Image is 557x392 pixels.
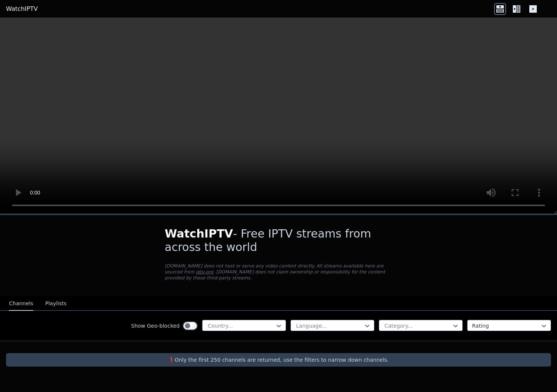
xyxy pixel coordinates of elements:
h1: - Free IPTV streams from across the world [165,227,392,254]
span: WatchIPTV [165,227,233,240]
button: Playlists [45,297,67,311]
p: ❗️Only the first 250 channels are returned, use the filters to narrow down channels. [9,356,548,364]
button: Channels [9,297,33,311]
p: [DOMAIN_NAME] does not host or serve any video content directly. All streams available here are s... [165,263,392,281]
a: WatchIPTV [6,4,38,13]
label: Show Geo-blocked [131,322,180,330]
a: iptv-org [196,269,213,275]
